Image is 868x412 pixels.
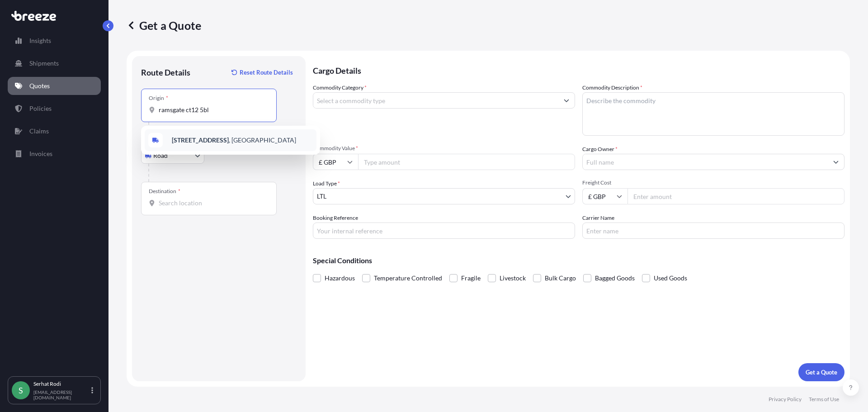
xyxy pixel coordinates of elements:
span: Temperature Controlled [374,271,442,285]
div: Show suggestions [141,126,320,155]
input: Enter name [582,223,844,239]
span: Fragile [461,271,481,285]
p: Quotes [29,81,50,90]
input: Enter amount [627,188,844,204]
p: Insights [29,36,51,45]
span: Hazardous [325,271,355,285]
span: Freight Cost [582,179,844,186]
span: Bulk Cargo [545,271,576,285]
p: Cargo Details [313,56,844,83]
label: Commodity Description [582,83,642,92]
input: Select a commodity type [313,92,558,109]
label: Commodity Category [313,83,367,92]
p: Claims [29,127,49,136]
span: Commodity Value [313,145,575,152]
input: Origin [159,105,265,114]
div: Origin [149,95,168,102]
p: [EMAIL_ADDRESS][DOMAIN_NAME] [33,389,90,400]
input: Destination [159,199,265,208]
span: , [GEOGRAPHIC_DATA] [172,136,296,145]
b: [STREET_ADDRESS] [172,136,229,144]
p: Get a Quote [127,18,201,33]
div: Destination [149,188,180,195]
p: Shipments [29,59,59,68]
label: Booking Reference [313,213,358,223]
span: Load Type [313,179,340,188]
button: Select transport [141,147,204,164]
p: Route Details [141,67,190,78]
p: Special Conditions [313,257,844,264]
span: Used Goods [654,271,687,285]
span: Road [153,151,168,160]
p: Serhat Rodi [33,380,90,388]
p: Terms of Use [809,396,839,403]
input: Your internal reference [313,223,575,239]
p: Privacy Policy [769,396,802,403]
span: Bagged Goods [595,271,635,285]
p: Reset Route Details [240,68,293,77]
input: Type amount [358,154,575,170]
label: Carrier Name [582,213,614,223]
p: Policies [29,104,52,113]
input: Full name [583,154,828,170]
p: Get a Quote [806,368,837,377]
span: Livestock [500,271,526,285]
label: Cargo Owner [582,145,618,154]
span: LTL [317,192,326,201]
button: Show suggestions [828,154,844,170]
p: Invoices [29,149,52,158]
span: S [19,386,23,395]
button: Show suggestions [558,92,575,109]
